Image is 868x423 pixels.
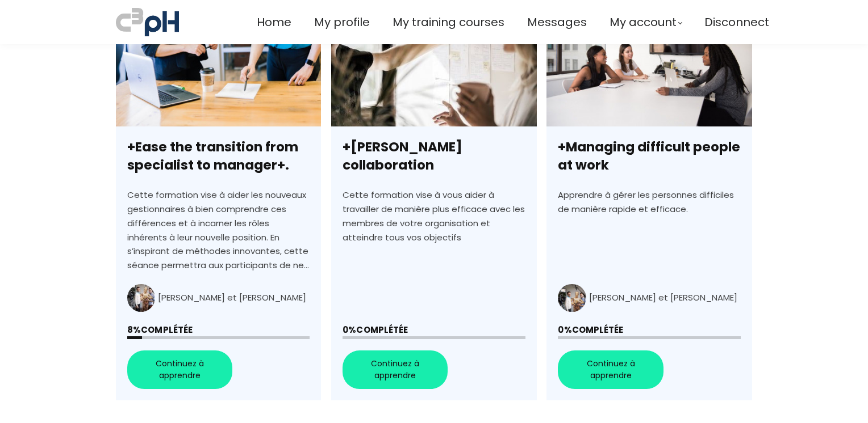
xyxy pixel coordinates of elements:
a: My profile [314,13,370,32]
span: My account [610,13,677,32]
a: Home [257,13,291,32]
a: Messages [527,13,587,32]
img: a70bc7685e0efc0bd0b04b3506828469.jpeg [116,6,179,39]
a: My training courses [393,13,504,32]
a: Disconnect [704,13,769,32]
